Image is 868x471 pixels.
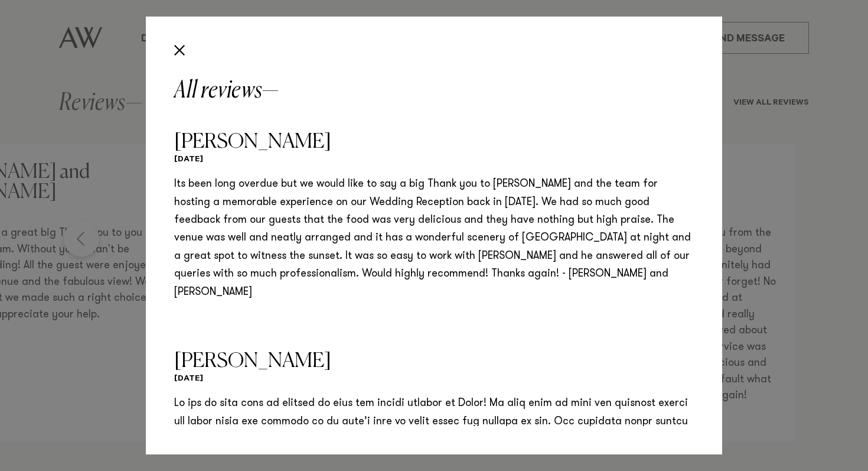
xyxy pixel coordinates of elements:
[174,132,694,152] h3: [PERSON_NAME]
[174,374,694,385] h6: [DATE]
[174,352,694,372] h3: [PERSON_NAME]
[169,40,190,60] button: Close
[174,79,694,103] h2: All reviews
[174,155,694,166] h6: [DATE]
[174,176,694,301] p: Its been long overdue but we would like to say a big Thank you to [PERSON_NAME] and the team for ...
